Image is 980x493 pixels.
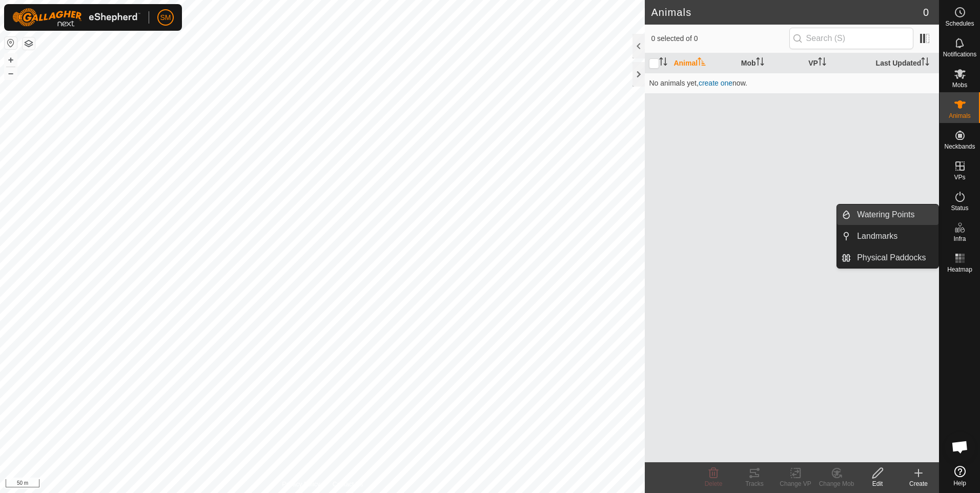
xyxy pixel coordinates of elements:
div: Create [898,479,939,488]
input: Search (S) [789,28,913,49]
span: 0 selected of 0 [651,33,789,44]
button: Map Layers [23,37,35,50]
span: VPs [954,174,965,180]
p-sorticon: Activate to sort [818,59,826,67]
span: Mobs [952,82,967,88]
p-sorticon: Activate to sort [698,59,706,67]
span: Landmarks [857,230,897,242]
td: No animals yet, now. [645,73,939,93]
span: Delete [705,480,723,487]
a: Privacy Policy [282,480,320,489]
span: Heatmap [947,266,972,273]
th: Mob [737,53,804,73]
button: – [5,67,17,79]
button: Reset Map [5,37,17,49]
span: Notifications [943,51,976,57]
span: Help [953,480,966,486]
div: Change VP [775,479,816,488]
div: Tracks [734,479,775,488]
button: + [5,54,17,66]
th: Animal [669,53,737,73]
h2: Animals [651,6,923,18]
div: Edit [857,479,898,488]
p-sorticon: Activate to sort [659,59,667,67]
span: Watering Points [857,209,914,221]
div: Open chat [945,432,975,462]
li: Landmarks [837,226,938,246]
span: SM [160,12,171,23]
span: 0 [923,5,929,20]
span: Neckbands [944,143,975,150]
th: VP [804,53,871,73]
span: Status [951,205,968,211]
p-sorticon: Activate to sort [756,59,764,67]
li: Physical Paddocks [837,248,938,268]
li: Watering Points [837,204,938,225]
a: Contact Us [333,480,363,489]
span: Physical Paddocks [857,252,926,264]
a: Landmarks [851,226,938,246]
span: Schedules [945,20,974,27]
span: Infra [953,236,966,242]
p-sorticon: Activate to sort [921,59,929,67]
div: Change Mob [816,479,857,488]
img: Gallagher Logo [12,8,140,27]
span: create one [699,79,732,87]
span: Animals [949,113,971,119]
th: Last Updated [872,53,939,73]
a: Help [940,462,980,490]
a: Watering Points [851,204,938,225]
a: Physical Paddocks [851,248,938,268]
